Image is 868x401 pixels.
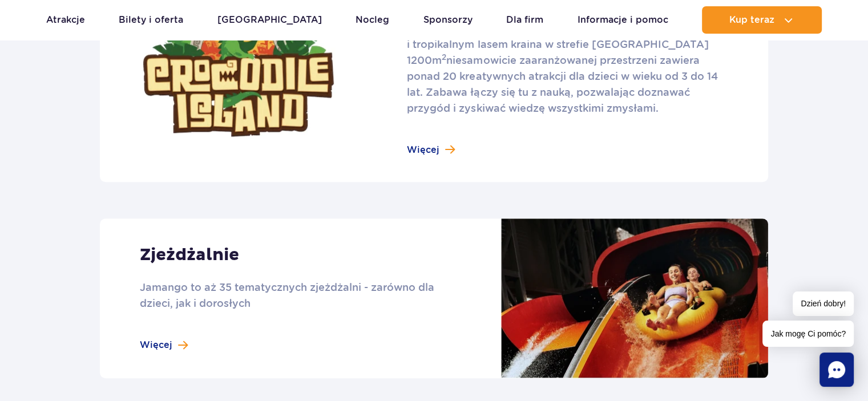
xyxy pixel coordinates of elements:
div: Chat [819,353,854,387]
a: Bilety i oferta [119,6,183,34]
a: Informacje i pomoc [578,6,668,34]
span: Dzień dobry! [793,291,854,316]
span: Kup teraz [729,15,774,25]
span: Jak mogę Ci pomóc? [762,321,854,347]
button: Kup teraz [702,6,822,34]
a: [GEOGRAPHIC_DATA] [217,6,322,34]
a: Nocleg [356,6,389,34]
a: Dla firm [506,6,543,34]
a: Atrakcje [46,6,85,34]
a: Sponsorzy [423,6,473,34]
